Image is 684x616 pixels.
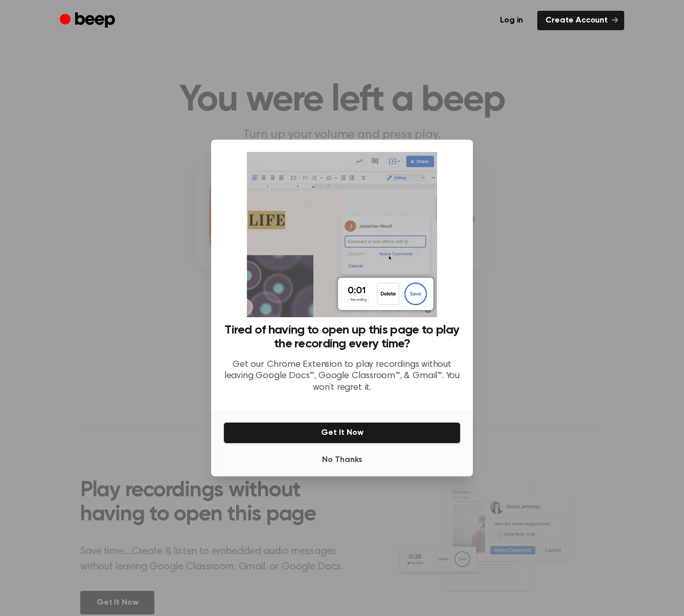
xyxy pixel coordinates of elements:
a: Log in [492,11,531,30]
a: Beep [60,11,118,31]
img: Beep extension in action [247,152,437,317]
button: Get It Now [223,422,461,444]
p: Get our Chrome Extension to play recordings without leaving Google Docs™, Google Classroom™, & Gm... [223,359,461,394]
button: No Thanks [223,450,461,470]
h3: Tired of having to open up this page to play the recording every time? [223,323,461,351]
a: Create Account [537,11,624,30]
